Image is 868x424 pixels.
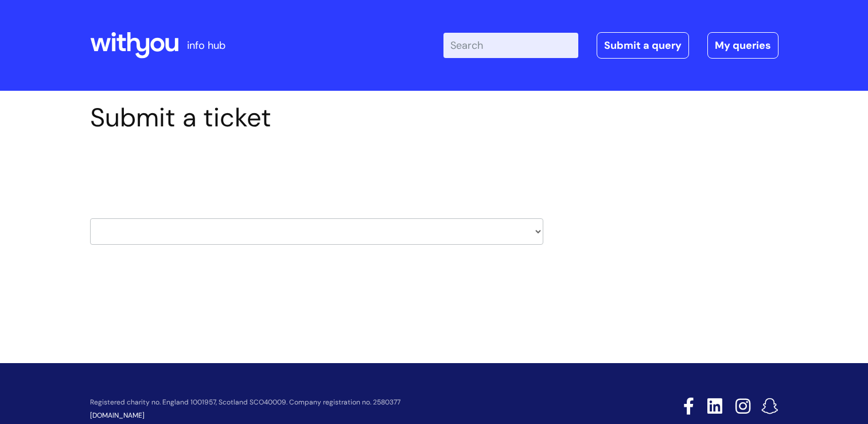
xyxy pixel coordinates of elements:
[187,36,225,55] p: info hub
[90,399,602,406] p: Registered charity no. England 1001957, Scotland SCO40009. Company registration no. 2580377
[597,32,689,59] a: Submit a query
[90,102,543,133] h1: Submit a ticket
[90,160,543,181] h2: Select issue type
[707,32,779,59] a: My queries
[90,411,145,420] a: [DOMAIN_NAME]
[443,33,578,58] input: Search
